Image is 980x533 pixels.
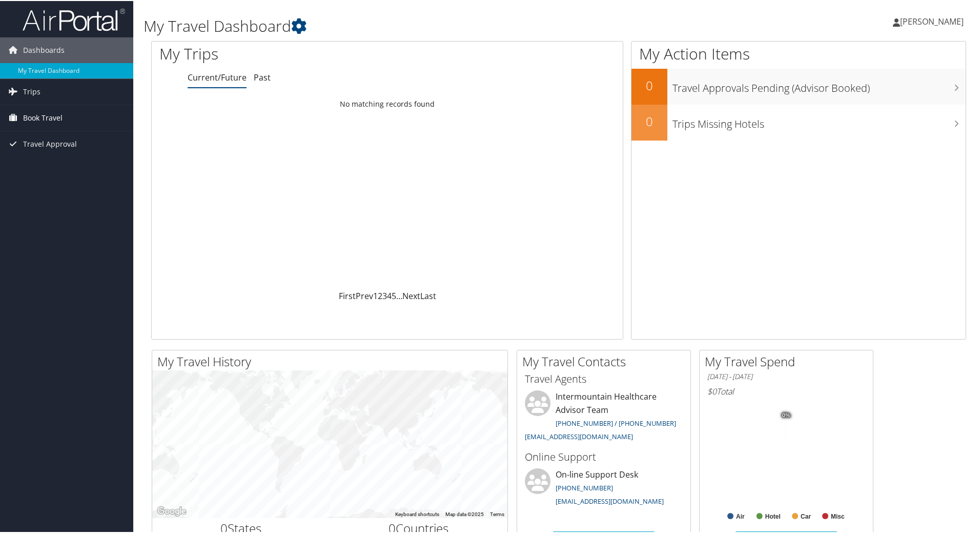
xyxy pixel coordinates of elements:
tspan: 0% [782,411,790,418]
a: [PHONE_NUMBER] / [PHONE_NUMBER] [556,418,676,427]
h2: My Travel Spend [705,352,873,369]
h1: My Travel Dashboard [144,14,697,36]
a: Current/Future [188,71,247,82]
a: [PERSON_NAME] [893,5,974,36]
a: Past [254,71,271,82]
h2: 0 [631,76,667,93]
img: Google [155,504,189,517]
h3: Travel Agents [525,371,683,385]
h3: Online Support [525,449,683,463]
li: On-line Support Desk [520,467,688,509]
span: Dashboards [23,36,65,62]
h1: My Trips [159,42,419,64]
a: [EMAIL_ADDRESS][DOMAIN_NAME] [556,496,664,505]
text: Misc [831,512,845,519]
h6: [DATE] - [DATE] [707,371,865,381]
a: Open this area in Google Maps (opens a new window) [155,504,189,517]
a: Terms (opens in new tab) [490,510,504,516]
span: Trips [23,78,40,104]
a: Last [420,289,436,301]
h1: My Action Items [631,42,966,64]
h3: Travel Approvals Pending (Advisor Booked) [672,75,966,94]
h2: 0 [631,112,667,129]
a: 0Travel Approvals Pending (Advisor Booked) [631,68,966,104]
td: No matching records found [152,94,623,112]
text: Hotel [765,512,781,519]
text: Air [736,512,745,519]
li: Intermountain Healthcare Advisor Team [520,389,688,444]
h6: Total [707,385,865,396]
h2: My Travel History [157,352,507,369]
span: … [396,289,402,301]
text: Car [801,512,811,519]
h3: Trips Missing Hotels [672,111,966,130]
a: 2 [378,289,382,301]
a: 0Trips Missing Hotels [631,104,966,140]
img: airportal-logo.png [23,7,125,31]
a: First [339,289,356,301]
span: Book Travel [23,104,63,130]
a: [EMAIL_ADDRESS][DOMAIN_NAME] [525,431,633,440]
span: [PERSON_NAME] [900,15,964,26]
span: Travel Approval [23,130,77,156]
a: 1 [373,289,378,301]
span: Map data ©2025 [445,510,484,516]
a: [PHONE_NUMBER] [556,482,613,491]
a: 5 [392,289,396,301]
a: Next [402,289,420,301]
button: Keyboard shortcuts [395,510,439,517]
h2: My Travel Contacts [522,352,690,369]
span: $0 [707,385,717,396]
a: 4 [387,289,392,301]
a: 3 [382,289,387,301]
a: Prev [356,289,373,301]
